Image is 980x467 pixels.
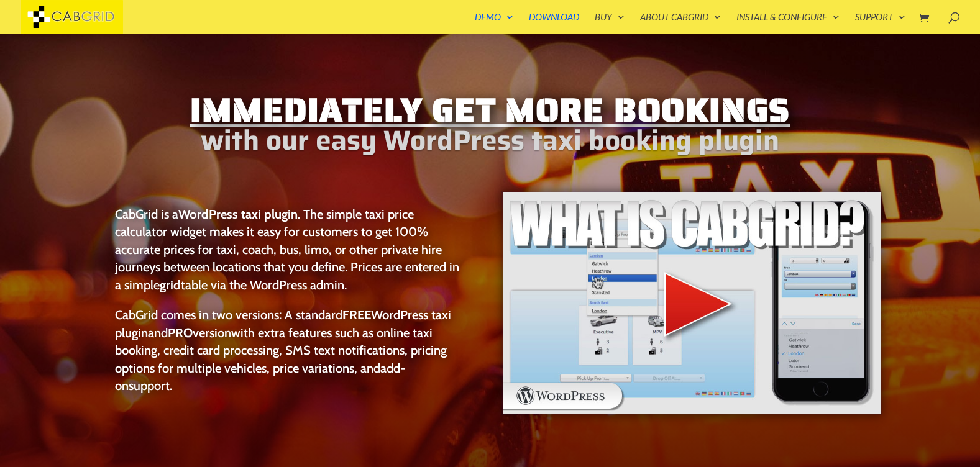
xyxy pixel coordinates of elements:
[98,92,882,135] h1: Immediately Get More Bookings
[160,278,181,292] strong: grid
[115,206,461,307] p: CabGrid is a . The simple taxi price calculator widget makes it easy for customers to get 100% ac...
[168,325,193,340] strong: PRO
[903,389,980,448] iframe: chat widget
[640,12,721,34] a: About CabGrid
[475,12,513,34] a: Demo
[115,307,451,340] a: FREEWordPress taxi plugin
[736,12,840,34] a: Install & Configure
[115,306,461,394] p: CabGrid comes in two versions: A standard and with extra features such as online taxi booking, cr...
[595,12,625,34] a: Buy
[178,207,298,222] strong: WordPress taxi plugin
[21,9,123,22] a: CabGrid Taxi Plugin
[501,406,882,418] a: WordPress taxi booking plugin Intro Video
[501,191,882,415] img: WordPress taxi booking plugin Intro Video
[855,12,905,34] a: Support
[168,325,231,340] a: PROversion
[98,135,882,152] h2: with our easy WordPress taxi booking plugin
[342,307,371,322] strong: FREE
[529,12,579,34] a: Download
